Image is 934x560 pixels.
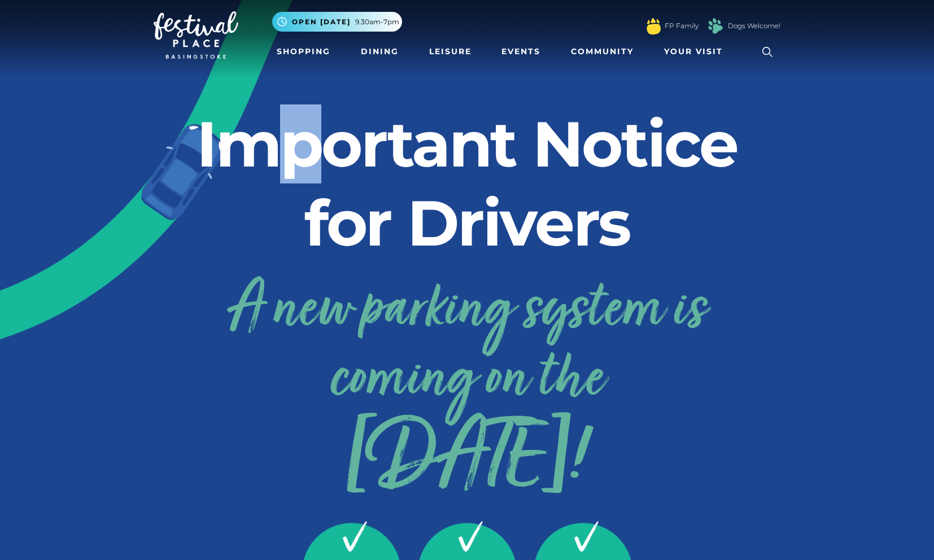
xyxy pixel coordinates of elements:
a: Your Visit [660,41,733,62]
button: Open [DATE] 9.30am-7pm [272,12,402,32]
span: Open [DATE] [292,17,351,27]
a: Leisure [425,41,476,62]
h2: Important Notice for Drivers [154,104,780,262]
img: Festival Place Logo [154,11,238,59]
a: Dogs Welcome! [728,21,780,31]
a: FP Family [665,21,699,31]
a: Community [566,41,638,62]
span: Your Visit [664,46,723,58]
a: Shopping [272,41,335,62]
a: Dining [356,41,403,62]
span: 9.30am-7pm [355,17,399,27]
a: Events [497,41,545,62]
span: [DATE]! [154,430,780,493]
a: A new parking system is coming on the[DATE]! [154,266,780,493]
